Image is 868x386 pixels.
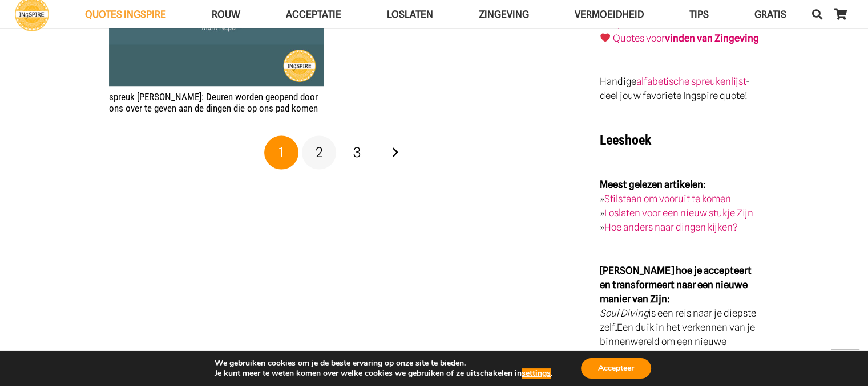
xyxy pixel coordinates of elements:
a: Stilstaan om vooruit te komen [604,192,731,204]
a: spreuk [PERSON_NAME]: Deuren worden geopend door ons over te geven aan de dingen die op ons pad k... [109,91,318,114]
span: VERMOEIDHEID [575,9,644,20]
span: 1 [278,144,284,161]
span: Acceptatie [286,9,341,20]
span: Loslaten [387,9,433,20]
p: Je kunt meer te weten komen over welke cookies we gebruiken of ze uitschakelen in . [215,368,552,379]
button: settings [522,368,551,379]
p: Handige - deel jouw favoriete Ingspire quote! [600,75,759,103]
p: We gebruiken cookies om je de beste ervaring op onze site te bieden. [215,358,552,368]
span: 2 [316,144,323,161]
a: Pagina 2 [302,135,336,170]
a: Quotes voorvinden van Zingeving [613,32,759,44]
span: Zingeving [479,9,529,20]
button: Accepteer [581,358,651,379]
p: » » » [600,177,759,234]
strong: [PERSON_NAME] hoe je accepteert en transformeert naar een nieuwe manier van Zijn: [600,264,752,304]
span: TIPS [689,9,709,20]
span: 3 [353,144,361,161]
img: ❤ [600,32,610,42]
a: alfabetische spreukenlijst [636,76,746,87]
span: ROUW [212,9,240,20]
span: QUOTES INGSPIRE [85,9,166,20]
strong: . [615,321,617,332]
a: Pagina 3 [340,135,374,170]
em: Soul Diving [600,307,648,318]
span: Pagina 1 [264,135,298,170]
strong: Leeshoek [600,132,651,148]
span: GRATIS [754,9,786,20]
strong: Meest gelezen artikelen: [600,178,706,190]
a: Terug naar top [831,349,859,377]
a: Loslaten voor een nieuw stukje Zijn [604,207,753,218]
a: Hoe anders naar dingen kijken? [604,221,738,232]
strong: vinden van Zingeving [665,32,759,44]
